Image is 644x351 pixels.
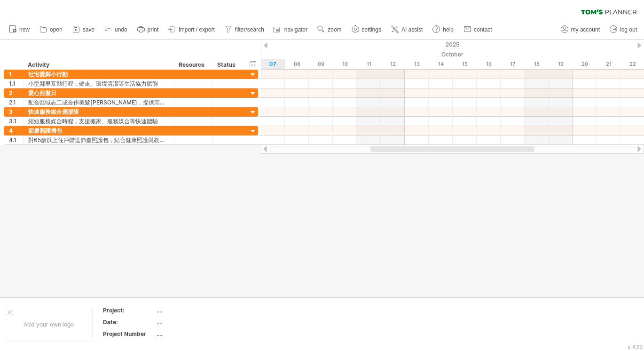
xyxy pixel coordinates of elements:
[430,24,456,36] a: help
[157,306,236,314] div: ....
[443,26,454,33] span: help
[9,136,23,144] div: 4.1
[571,26,600,33] span: my account
[272,24,310,36] a: navigator
[28,107,169,116] div: 快速服務媒合應援隊
[401,26,423,33] span: AI assist
[477,59,501,69] div: Thursday, 16 October 2025
[157,318,236,326] div: ....
[461,24,495,36] a: contact
[9,98,23,107] div: 2.1
[349,24,384,36] a: settings
[9,88,23,97] div: 2
[474,26,492,33] span: contact
[333,59,357,69] div: Friday, 10 October 2025
[525,59,549,69] div: Saturday, 18 October 2025
[429,59,453,69] div: Tuesday, 14 October 2025
[103,306,155,314] div: Project:
[28,136,169,144] div: 對65歲以上住戶贈送節慶照護包，結合健康照護與教育，並整合在地企業資源聯合辦理
[9,126,23,135] div: 4
[620,26,637,33] span: log out
[135,24,161,36] a: print
[5,307,93,342] div: Add your own logo
[9,79,23,88] div: 1.1
[309,59,333,69] div: Thursday, 9 October 2025
[70,24,97,36] a: save
[19,26,30,33] span: new
[235,26,264,33] span: filter/search
[405,59,429,69] div: Monday, 13 October 2025
[357,59,381,69] div: Saturday, 11 October 2025
[217,60,238,70] div: Status
[381,59,405,69] div: Sunday, 12 October 2025
[285,59,309,69] div: Wednesday, 8 October 2025
[597,59,620,69] div: Tuesday, 21 October 2025
[558,24,603,36] a: my account
[315,24,344,36] a: zoom
[328,26,341,33] span: zoom
[179,60,207,70] div: Resource
[362,26,381,33] span: settings
[102,24,130,36] a: undo
[28,117,169,126] div: 縮短服務媒合時程，支援搬家、服務媒合等快速體驗
[28,98,169,107] div: 配合區域志工或合作美髮[PERSON_NAME]，提供高齡住戶義剪服務
[573,59,597,69] div: Monday, 20 October 2025
[9,107,23,116] div: 3
[148,26,158,33] span: print
[28,60,169,70] div: Activity
[115,26,127,33] span: undo
[103,318,155,326] div: Date:
[9,70,23,79] div: 1
[501,59,525,69] div: Friday, 17 October 2025
[628,343,643,351] div: v 422
[7,24,32,36] a: new
[179,26,215,33] span: import / export
[9,117,23,126] div: 3.1
[28,79,169,88] div: 小型鄰里互動行程：健走、環境清潔等生活協力賦能
[607,24,640,36] a: log out
[549,59,573,69] div: Sunday, 19 October 2025
[28,70,169,79] div: 社宅愛鄰小行動
[50,26,63,33] span: open
[261,59,285,69] div: Tuesday, 7 October 2025
[389,24,425,36] a: AI assist
[453,59,477,69] div: Wednesday, 15 October 2025
[83,26,94,33] span: save
[157,330,236,338] div: ....
[166,24,218,36] a: import / export
[222,24,267,36] a: filter/search
[284,26,307,33] span: navigator
[103,330,155,338] div: Project Number
[28,126,169,135] div: 節慶照護禮包
[28,88,169,97] div: 愛心剪髮日
[37,24,65,36] a: open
